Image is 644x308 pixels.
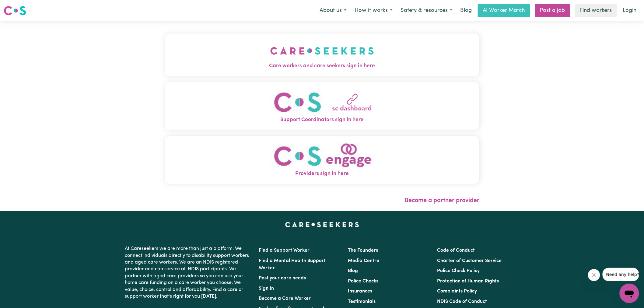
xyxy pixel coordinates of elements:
[348,279,378,284] a: Police Checks
[259,286,274,291] a: Sign In
[575,4,617,17] a: Find workers
[457,4,475,17] a: Blog
[348,289,372,294] a: Insurances
[165,33,479,76] button: Care workers and care seekers sign in here
[316,4,351,17] button: About us
[397,4,457,17] button: Safety & resources
[603,268,639,281] iframe: Message from company
[437,258,502,263] a: Charter of Customer Service
[619,4,640,17] a: Login
[437,268,480,273] a: Police Check Policy
[4,4,37,9] span: Need any help?
[348,299,376,304] a: Testimonials
[348,268,358,273] a: Blog
[535,4,570,17] a: Post a job
[165,170,479,178] span: Providers sign in here
[4,5,26,16] img: Careseekers logo
[259,248,310,253] a: Find a Support Worker
[165,82,479,130] button: Support Coordinators sign in here
[165,116,479,124] span: Support Coordinators sign in here
[4,4,26,18] a: Careseekers logo
[478,4,530,17] a: AI Worker Match
[259,258,326,271] a: Find a Mental Health Support Worker
[437,299,487,304] a: NDIS Code of Conduct
[437,279,499,284] a: Protection of Human Rights
[125,243,251,302] p: At Careseekers we are more than just a platform. We connect individuals directly to disability su...
[404,198,479,204] a: Become a partner provider
[437,289,477,294] a: Complaints Policy
[620,284,639,303] iframe: Button to launch messaging window
[588,269,600,281] iframe: Close message
[437,248,475,253] a: Code of Conduct
[165,136,479,184] button: Providers sign in here
[285,222,359,227] a: Careseekers home page
[259,296,311,301] a: Become a Care Worker
[259,276,306,281] a: Post your care needs
[165,62,479,70] span: Care workers and care seekers sign in here
[351,4,397,17] button: How it works
[348,258,379,263] a: Media Centre
[348,248,378,253] a: The Founders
